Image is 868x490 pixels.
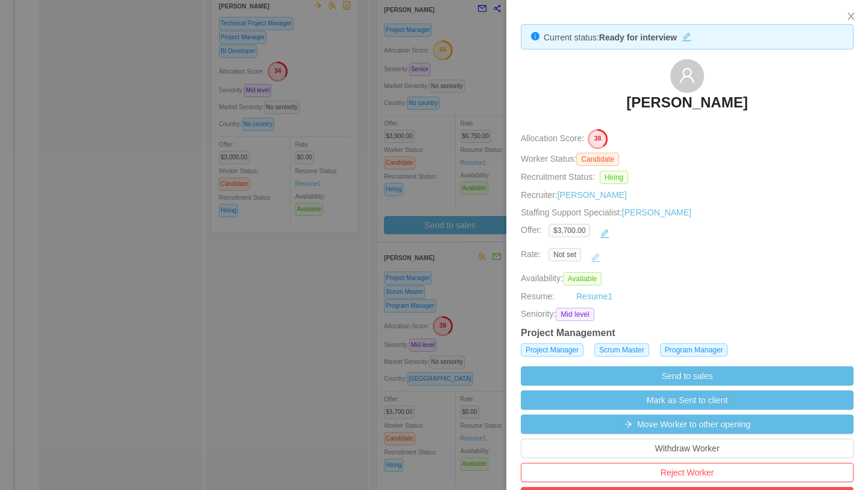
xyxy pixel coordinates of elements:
button: icon: edit [677,30,696,42]
a: [PERSON_NAME] [626,93,747,119]
span: Project Manager [521,343,583,357]
span: Availability: [521,273,606,283]
button: 38 [584,129,608,148]
span: Program Manager [660,343,728,357]
span: Allocation Score: [521,134,584,144]
i: icon: user [679,67,696,84]
span: Current status: [544,33,599,42]
span: Not set [549,248,581,261]
button: Send to sales [521,366,854,386]
button: Mark as Sent to client [521,390,854,410]
span: Recruiter: [521,190,627,200]
span: Seniority: [521,308,556,321]
span: Worker Status: [521,154,576,164]
span: Hiring [600,171,628,184]
span: Recruitment Status: [521,172,595,182]
button: icon: edit [595,224,614,243]
strong: Ready for interview [599,33,677,42]
span: Resume: [521,291,555,301]
strong: Project Management [521,328,615,338]
a: [PERSON_NAME] [622,208,691,217]
span: $3,700.00 [549,224,590,237]
a: Resume1 [576,290,612,303]
span: Scrum Master [594,343,649,357]
i: icon: info-circle [531,32,539,40]
button: Withdraw Worker [521,439,854,458]
span: Candidate [576,153,619,166]
button: icon: edit [586,248,605,267]
text: 38 [594,135,602,142]
i: icon: close [846,11,856,21]
span: Mid level [556,308,594,321]
button: Reject Worker [521,463,854,482]
button: icon: arrow-rightMove Worker to other opening [521,415,854,434]
span: Staffing Support Specialist: [521,208,691,217]
a: [PERSON_NAME] [558,190,627,200]
h3: [PERSON_NAME] [626,93,747,112]
span: Available [563,272,602,285]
